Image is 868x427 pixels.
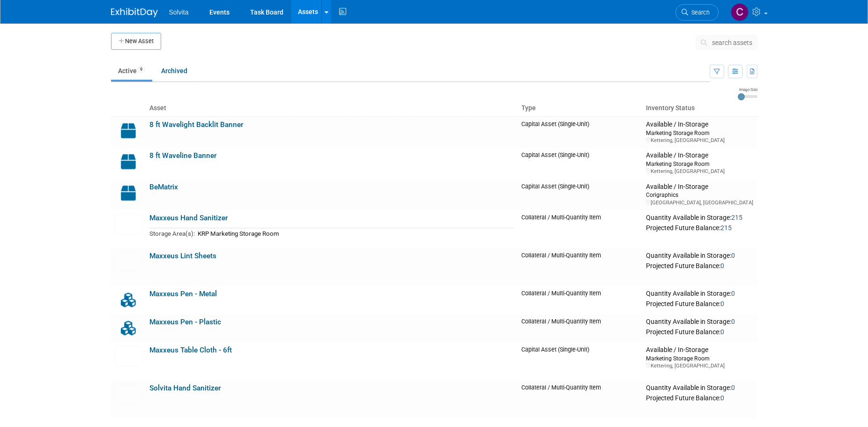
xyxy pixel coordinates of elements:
td: Capital Asset (Single-Unit) [518,342,642,380]
span: 9 [137,66,145,73]
span: Solvita [169,8,189,16]
td: KRP Marketing Storage Room [195,228,514,239]
a: 8 ft Waveline Banner [149,151,216,160]
td: Collateral / Multi-Quantity Item [518,380,642,418]
a: Maxxeus Pen - Metal [149,290,217,298]
img: Collateral-Icon-2.png [115,290,142,310]
div: Quantity Available in Storage: [646,318,753,326]
div: Kettering, [GEOGRAPHIC_DATA] [646,168,753,175]
div: Kettering, [GEOGRAPHIC_DATA] [646,137,753,144]
a: Active9 [111,62,152,80]
span: 0 [731,252,735,259]
span: 0 [720,300,724,307]
td: Collateral / Multi-Quantity Item [518,210,642,248]
a: BeMatrix [149,183,178,191]
span: 0 [720,394,724,402]
span: Storage Area(s): [149,230,195,237]
span: 0 [731,384,735,391]
div: Projected Future Balance: [646,222,753,232]
div: Marketing Storage Room [646,129,753,137]
a: Maxxeus Table Cloth - 6ft [149,346,232,354]
img: ExhibitDay [111,8,158,17]
div: Available / In-Storage [646,183,753,191]
div: Available / In-Storage [646,151,753,160]
button: New Asset [111,33,161,50]
button: search assets [696,35,757,50]
td: Collateral / Multi-Quantity Item [518,248,642,286]
span: Search [688,9,710,16]
span: 215 [731,214,742,221]
div: Marketing Storage Room [646,354,753,362]
div: Available / In-Storage [646,120,753,129]
span: 0 [731,318,735,325]
a: 8 ft Wavelight Backlit Banner [149,120,243,129]
div: Quantity Available in Storage: [646,290,753,298]
a: Maxxeus Hand Sanitizer [149,214,228,222]
div: Kettering, [GEOGRAPHIC_DATA] [646,362,753,369]
a: Maxxeus Pen - Plastic [149,318,221,326]
img: Capital-Asset-Icon-2.png [115,183,142,203]
div: Projected Future Balance: [646,260,753,270]
td: Collateral / Multi-Quantity Item [518,286,642,314]
div: Projected Future Balance: [646,298,753,308]
div: Available / In-Storage [646,346,753,354]
div: Quantity Available in Storage: [646,214,753,222]
span: search assets [712,39,752,46]
div: Projected Future Balance: [646,392,753,403]
div: Corigraphics [646,191,753,199]
img: Cindy Miller [731,3,749,21]
span: 215 [720,224,732,232]
div: Marketing Storage Room [646,160,753,168]
div: Quantity Available in Storage: [646,252,753,260]
div: Quantity Available in Storage: [646,384,753,392]
a: Archived [154,62,194,80]
img: Capital-Asset-Icon-2.png [115,120,142,141]
span: 0 [720,328,724,336]
img: Capital-Asset-Icon-2.png [115,151,142,172]
td: Capital Asset (Single-Unit) [518,179,642,210]
td: Capital Asset (Single-Unit) [518,116,642,148]
td: Capital Asset (Single-Unit) [518,148,642,179]
th: Asset [146,100,518,116]
div: [GEOGRAPHIC_DATA], [GEOGRAPHIC_DATA] [646,199,753,206]
span: 0 [720,262,724,270]
a: Search [675,4,719,21]
img: Collateral-Icon-2.png [115,318,142,338]
span: 0 [731,290,735,297]
div: Image Size [738,87,757,92]
th: Type [518,100,642,116]
a: Maxxeus Lint Sheets [149,252,216,260]
a: Solvita Hand Sanitizer [149,384,221,392]
td: Collateral / Multi-Quantity Item [518,314,642,342]
div: Projected Future Balance: [646,326,753,337]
